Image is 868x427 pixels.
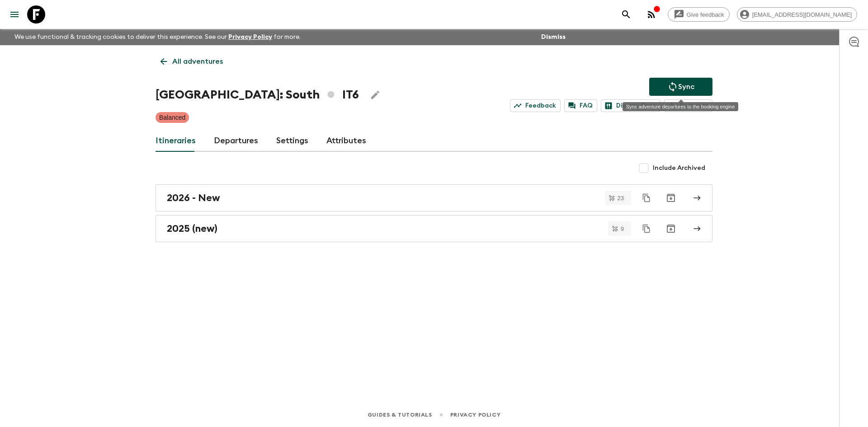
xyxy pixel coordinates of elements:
div: [EMAIL_ADDRESS][DOMAIN_NAME] [737,7,857,22]
h2: 2026 - New [167,192,220,204]
button: Duplicate [638,221,655,237]
a: All adventures [156,52,228,70]
h2: 2025 (new) [167,223,217,235]
a: Privacy Policy [228,34,272,40]
div: Sync adventure departures to the booking engine [623,102,738,111]
button: Dismiss [539,31,568,43]
button: search adventures [617,5,635,23]
p: Balanced [159,113,185,122]
button: Duplicate [638,190,655,206]
button: Edit Adventure Title [366,86,384,104]
a: Feedback [510,99,561,112]
a: 2025 (new) [156,215,712,242]
p: Sync [678,81,694,92]
a: FAQ [564,99,597,112]
a: Itineraries [156,130,196,152]
p: All adventures [172,56,223,67]
a: Guides & Tutorials [368,410,432,420]
span: [EMAIL_ADDRESS][DOMAIN_NAME] [747,11,857,18]
button: Archive [662,189,680,207]
a: Dietary Reqs [601,99,660,112]
a: Departures [214,130,258,152]
a: Give feedback [668,7,730,22]
a: Attributes [326,130,366,152]
a: Privacy Policy [450,410,500,420]
span: Give feedback [682,11,729,18]
button: Sync adventure departures to the booking engine [649,78,712,96]
a: 2026 - New [156,184,712,211]
span: 9 [615,226,629,232]
p: We use functional & tracking cookies to deliver this experience. See our for more. [11,29,304,45]
button: Archive [662,220,680,238]
button: menu [5,5,24,23]
a: Settings [276,130,308,152]
span: 23 [612,195,629,201]
h1: [GEOGRAPHIC_DATA]: South IT6 [156,86,359,104]
span: Include Archived [653,164,705,173]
